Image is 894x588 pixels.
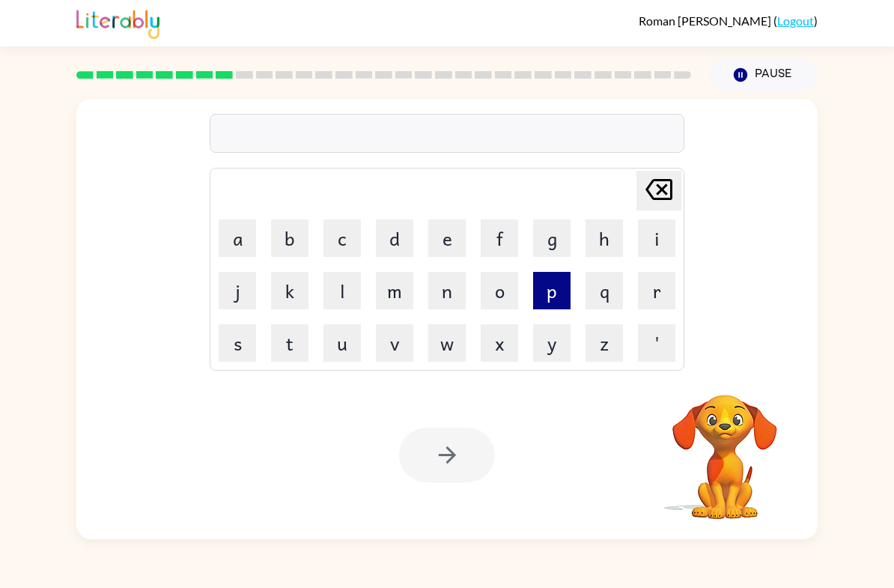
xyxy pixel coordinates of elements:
button: f [481,219,518,257]
button: u [323,324,361,362]
button: l [323,272,361,309]
button: v [376,324,413,362]
button: b [271,219,308,257]
button: j [219,272,256,309]
button: i [638,219,675,257]
a: Logout [777,13,814,28]
button: p [533,272,571,309]
button: w [428,324,466,362]
button: e [428,219,466,257]
button: s [219,324,256,362]
button: d [376,219,413,257]
button: k [271,272,308,309]
video: Your browser must support playing .mp4 files to use Literably. Please try using another browser. [650,372,800,521]
button: z [586,324,623,362]
button: a [219,219,256,257]
button: x [481,324,518,362]
button: g [533,219,571,257]
button: m [376,272,413,309]
button: c [323,219,361,257]
button: t [271,324,308,362]
img: Literably [76,6,159,39]
button: q [586,272,623,309]
button: y [533,324,571,362]
button: r [638,272,675,309]
button: Pause [709,58,818,92]
span: Roman [PERSON_NAME] [639,13,773,28]
button: h [586,219,623,257]
div: ( ) [639,13,818,28]
button: o [481,272,518,309]
button: ' [638,324,675,362]
button: n [428,272,466,309]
